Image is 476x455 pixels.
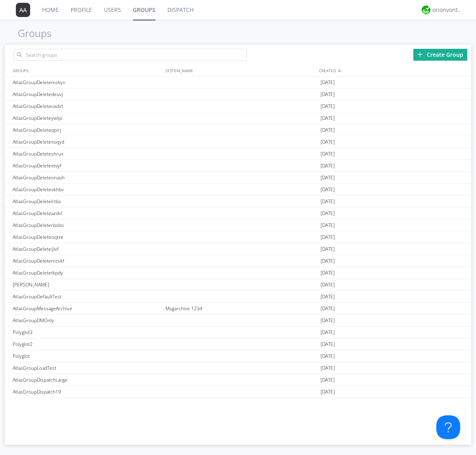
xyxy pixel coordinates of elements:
[5,267,471,279] a: AtlasGroupDeletetkpdy[DATE]
[321,172,335,184] span: [DATE]
[11,219,163,231] div: AtlasGroupDeleterbsbo
[321,112,335,124] span: [DATE]
[5,172,471,184] a: AtlasGroupDeleteonauh[DATE]
[5,124,471,136] a: AtlasGroupDeleteqpirj[DATE]
[5,279,471,291] a: [PERSON_NAME][DATE]
[16,3,30,17] img: 373638.png
[321,207,335,219] span: [DATE]
[321,362,335,374] span: [DATE]
[11,374,163,386] div: AtlasGroupDispatchLarge
[11,338,163,350] div: Polyglot2
[321,374,335,386] span: [DATE]
[321,326,335,338] span: [DATE]
[5,112,471,124] a: AtlasGroupDeleteywlpi[DATE]
[11,100,163,112] div: AtlasGroupDeleteoxdvt
[321,148,335,160] span: [DATE]
[432,6,462,14] div: orionvontas+atlas+automation+org2
[11,279,163,290] div: [PERSON_NAME]
[11,267,163,278] div: AtlasGroupDeletetkpdy
[11,65,161,76] div: GROUPS
[5,350,471,362] a: Polyglot[DATE]
[11,386,163,397] div: AtlasGroupDispatch19
[321,88,335,100] span: [DATE]
[11,124,163,136] div: AtlasGroupDeleteqpirj
[11,136,163,148] div: AtlasGroupDeletexoqyd
[11,196,163,207] div: AtlasGroupDeletelrtbs
[11,148,163,159] div: AtlasGroupDeleteshrux
[11,77,163,88] div: AtlasGroupDeletemskyn
[5,136,471,148] a: AtlasGroupDeletexoqyd[DATE]
[321,255,335,267] span: [DATE]
[11,88,163,100] div: AtlasGroupDeletedeuvj
[5,315,471,326] a: AtlasGroupDMOnly[DATE]
[422,6,430,14] img: 29d36aed6fa347d5a1537e7736e6aa13
[321,350,335,362] span: [DATE]
[321,124,335,136] span: [DATE]
[11,291,163,302] div: AtlasGroupDefaultTest
[321,279,335,291] span: [DATE]
[11,362,163,374] div: AtlasGroupLoadTest
[321,231,335,243] span: [DATE]
[321,160,335,172] span: [DATE]
[5,196,471,207] a: AtlasGroupDeletelrtbs[DATE]
[5,362,471,374] a: AtlasGroupLoadTest[DATE]
[11,315,163,326] div: AtlasGroupDMOnly
[417,52,423,57] img: plus.svg
[321,219,335,231] span: [DATE]
[11,231,163,243] div: AtlasGroupDeleteoqtxe
[321,386,335,398] span: [DATE]
[5,184,471,196] a: AtlasGroupDeletevkhbv[DATE]
[11,398,163,409] div: AtlasGroupDispatch18
[5,219,471,231] a: AtlasGroupDeleterbsbo[DATE]
[321,196,335,207] span: [DATE]
[11,172,163,183] div: AtlasGroupDeleteonauh
[5,386,471,398] a: AtlasGroupDispatch19[DATE]
[321,243,335,255] span: [DATE]
[11,303,163,314] div: AtlasGroupMessageArchive
[413,49,467,61] div: Create Group
[5,291,471,303] a: AtlasGroupDefaultTest[DATE]
[5,398,471,410] a: AtlasGroupDispatch18[DATE]
[436,415,460,439] iframe: Toggle Customer Support
[5,77,471,88] a: AtlasGroupDeletemskyn[DATE]
[321,100,335,112] span: [DATE]
[5,231,471,243] a: AtlasGroupDeleteoqtxe[DATE]
[11,350,163,362] div: Polyglot
[321,184,335,196] span: [DATE]
[5,148,471,160] a: AtlasGroupDeleteshrux[DATE]
[11,207,163,219] div: AtlasGroupDeleteazdvl
[163,303,319,314] div: Msgarchive 1234
[321,315,335,326] span: [DATE]
[321,338,335,350] span: [DATE]
[5,338,471,350] a: Polyglot2[DATE]
[321,136,335,148] span: [DATE]
[13,49,247,61] input: Search groups
[5,88,471,100] a: AtlasGroupDeletedeuvj[DATE]
[5,374,471,386] a: AtlasGroupDispatchLarge[DATE]
[11,326,163,338] div: Polyglot3
[317,65,471,76] div: CREATED
[5,303,471,315] a: AtlasGroupMessageArchiveMsgarchive 1234[DATE]
[11,112,163,124] div: AtlasGroupDeleteywlpi
[5,160,471,172] a: AtlasGroupDeletextvyf[DATE]
[11,243,163,255] div: AtlasGroupDeleteijlvf
[321,398,335,410] span: [DATE]
[11,184,163,195] div: AtlasGroupDeletevkhbv
[11,160,163,171] div: AtlasGroupDeletextvyf
[321,303,335,315] span: [DATE]
[5,255,471,267] a: AtlasGroupDeletemcvkf[DATE]
[11,255,163,267] div: AtlasGroupDeletemcvkf
[321,77,335,88] span: [DATE]
[5,326,471,338] a: Polyglot3[DATE]
[5,100,471,112] a: AtlasGroupDeleteoxdvt[DATE]
[5,243,471,255] a: AtlasGroupDeleteijlvf[DATE]
[321,291,335,303] span: [DATE]
[163,65,317,76] div: SYSTEM_NAME
[5,207,471,219] a: AtlasGroupDeleteazdvl[DATE]
[321,267,335,279] span: [DATE]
